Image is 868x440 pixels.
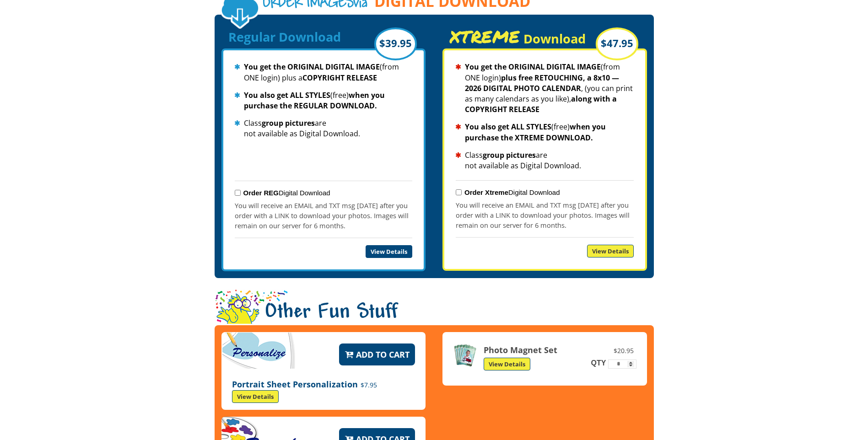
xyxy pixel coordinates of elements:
[456,122,633,143] li: (free)
[302,73,377,83] strong: COPYRIGHT RELEASE
[449,30,520,43] span: XTREME
[465,122,606,142] strong: when you purchase the XTREME DOWNLOAD.
[374,27,417,60] div: $39.95
[483,150,536,160] strong: group pictures
[465,73,619,93] strong: plus free RETOUCHING, a 8x10 — 2026 DIGITAL PHOTO CALENDAR
[366,245,412,258] a: View Details
[243,189,330,197] label: Digital Download
[235,200,412,231] p: You will receive an EMAIL and TXT msg [DATE] after you order with a LINK to download your photos....
[587,245,634,258] a: View Details
[244,62,380,72] strong: You get the ORIGINAL DIGITAL IMAGE
[244,90,330,100] strong: You also get ALL STYLES
[456,200,633,230] p: You will receive an EMAIL and TXT msg [DATE] after you order with a LINK to download your photos....
[484,358,530,370] a: View Details
[590,359,606,367] label: QTY
[244,90,385,111] strong: when you purchase the REGULAR DOWNLOAD.
[484,344,557,355] strong: Photo Magnet Set
[235,90,412,111] li: (free)
[228,28,341,45] span: Regular Download
[456,62,633,115] li: (from ONE login) , (you can print as many calendars as you like),
[611,346,636,356] span: $20.95
[465,62,601,72] strong: You get the ORIGINAL DIGITAL IMAGE
[358,381,380,389] span: $7.95
[453,343,477,367] img: Photo Magnet Set
[464,188,508,196] strong: Order Xtreme
[523,30,586,47] span: Download
[456,150,633,171] li: Class are not available as Digital Download.
[596,27,638,60] div: $47.95
[465,122,551,132] strong: You also get ALL STYLES
[465,94,617,114] strong: along with a COPYRIGHT RELEASE
[243,189,279,197] strong: Order REG
[464,188,560,196] label: Digital Download
[232,379,415,403] p: Portrait Sheet Personalization
[262,118,315,128] strong: group pictures
[339,343,415,365] button: Add to Cart
[235,118,412,139] li: Class are not available as Digital Download.
[215,290,654,337] h1: Other Fun Stuff
[235,62,412,83] li: (from ONE login) plus a
[232,390,279,403] a: View Details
